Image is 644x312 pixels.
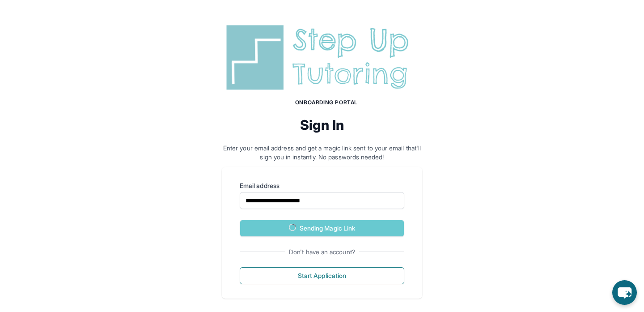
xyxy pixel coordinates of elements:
[222,117,422,133] h2: Sign In
[240,220,404,237] button: Sending Magic Link
[222,144,422,162] p: Enter your email address and get a magic link sent to your email that'll sign you in instantly. N...
[612,280,637,305] button: chat-button
[289,224,355,233] span: Sending Magic Link
[240,181,404,190] label: Email address
[231,99,422,106] h1: Onboarding Portal
[240,267,404,284] button: Start Application
[285,248,359,256] span: Don't have an account?
[222,21,422,94] img: Step Up Tutoring horizontal logo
